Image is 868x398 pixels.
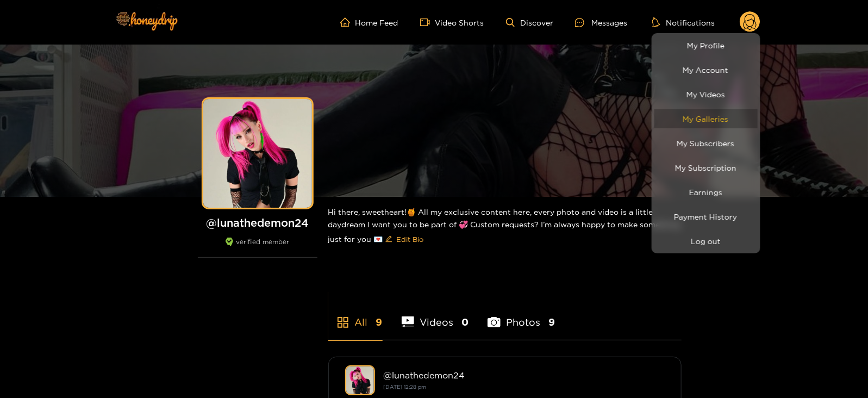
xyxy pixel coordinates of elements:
[654,232,758,251] button: Log out
[654,85,758,104] a: My Videos
[654,109,758,128] a: My Galleries
[654,183,758,202] a: Earnings
[654,60,758,79] a: My Account
[654,36,758,55] a: My Profile
[654,207,758,226] a: Payment History
[654,134,758,153] a: My Subscribers
[654,158,758,177] a: My Subscription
